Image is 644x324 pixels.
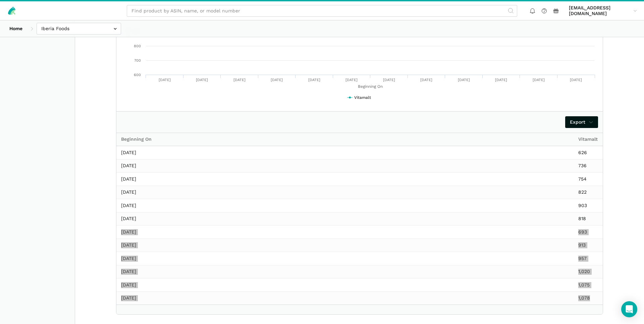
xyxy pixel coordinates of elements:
[358,84,383,89] tspan: Beginning On
[570,78,582,82] text: [DATE]
[134,58,141,63] tspan: 700
[458,78,470,82] text: [DATE]
[574,159,603,173] td: 736
[383,78,395,82] text: [DATE]
[127,5,517,17] input: Find product by ASIN, name, or model number
[567,4,639,18] a: [EMAIL_ADDRESS][DOMAIN_NAME]
[116,252,574,265] td: [DATE]
[574,133,603,146] th: Vitamalt
[116,146,574,159] td: [DATE]
[116,173,574,186] td: [DATE]
[116,159,574,173] td: [DATE]
[116,225,574,239] td: [DATE]
[420,78,432,82] text: [DATE]
[271,78,283,82] text: [DATE]
[134,44,141,48] tspan: 800
[570,119,594,126] span: Export
[159,78,171,82] text: [DATE]
[495,78,507,82] text: [DATE]
[574,186,603,199] td: 822
[533,78,545,82] text: [DATE]
[116,186,574,199] td: [DATE]
[196,78,208,82] text: [DATE]
[134,73,141,77] tspan: 600
[345,78,358,82] text: [DATE]
[116,291,574,305] td: [DATE]
[308,78,320,82] text: [DATE]
[569,5,631,17] span: [EMAIL_ADDRESS][DOMAIN_NAME]
[574,173,603,186] td: 754
[574,199,603,212] td: 903
[574,278,603,292] td: 1,075
[574,265,603,278] td: 1,020
[621,301,637,317] div: Open Intercom Messenger
[574,291,603,305] td: 1,078
[574,252,603,265] td: 957
[574,212,603,225] td: 818
[116,239,574,252] td: [DATE]
[116,133,574,146] th: Beginning On
[116,199,574,212] td: [DATE]
[37,23,121,35] input: Iberia Foods
[116,265,574,278] td: [DATE]
[574,146,603,159] td: 626
[574,239,603,252] td: 913
[116,212,574,225] td: [DATE]
[354,95,371,100] tspan: Vitamalt
[5,23,27,35] a: Home
[574,225,603,239] td: 693
[116,278,574,292] td: [DATE]
[565,116,598,128] a: Export
[233,78,246,82] text: [DATE]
